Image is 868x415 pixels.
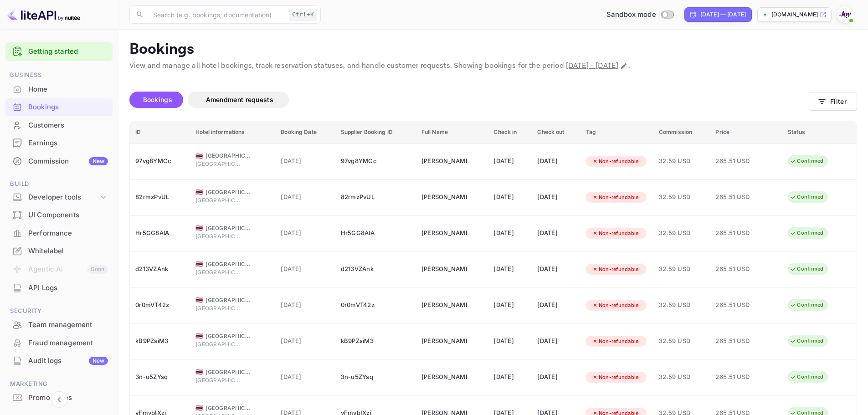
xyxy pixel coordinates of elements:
span: [GEOGRAPHIC_DATA] [205,188,251,196]
div: CommissionNew [5,153,113,170]
a: Getting started [28,46,108,57]
div: Home [5,81,113,98]
span: [DATE] [281,156,329,166]
span: [DATE] [281,372,329,382]
div: 0r0mVT42z [135,298,185,313]
div: [DATE] [493,154,526,169]
div: New [89,357,108,365]
div: Home [28,84,108,95]
div: Commission [28,156,108,167]
div: Mikalai Shykau [421,298,467,313]
div: Confirmed [784,299,829,311]
div: [DATE] [537,154,575,169]
span: [GEOGRAPHIC_DATA] [205,260,251,268]
div: UI Components [5,206,113,224]
div: Promo codes [28,393,108,403]
div: [DATE] [493,226,526,241]
div: Ctrl+K [289,9,317,20]
span: [GEOGRAPHIC_DATA] [205,368,251,376]
input: Search (e.g. bookings, documentation) [148,5,285,24]
span: [GEOGRAPHIC_DATA] [195,304,241,313]
div: Whitelabel [5,242,113,260]
span: Thailand [195,405,203,411]
div: Mikalai Shykau [421,262,467,277]
span: [GEOGRAPHIC_DATA] [205,404,251,412]
div: [DATE] — [DATE] [700,10,746,19]
div: 82rmzPvUL [135,190,185,205]
th: Booking Date [275,121,335,143]
div: Non-refundable [586,372,645,383]
a: Home [5,81,113,97]
div: Audit logsNew [5,352,113,370]
img: LiteAPI logo [7,7,80,22]
a: Customers [5,117,113,133]
div: 3n-u5ZYsq [135,370,185,384]
span: 265.51 USD [715,300,761,310]
span: [GEOGRAPHIC_DATA] [205,332,251,340]
th: Tag [580,121,653,143]
div: Confirmed [784,227,829,239]
a: Earnings [5,134,113,151]
div: [DATE] [537,262,575,277]
span: Thailand [195,297,203,303]
span: 265.51 USD [715,264,761,274]
th: Commission [653,121,710,143]
span: 32.59 USD [659,264,705,274]
span: 32.59 USD [659,372,705,382]
div: Getting started [5,42,113,61]
div: kB9PZsiM3 [341,334,411,348]
th: Hotel informations [190,121,275,143]
a: Performance [5,225,113,241]
span: 265.51 USD [715,192,761,202]
a: Bookings [5,98,113,115]
div: Hr5GG8AlA [341,226,411,241]
div: Confirmed [784,191,829,203]
span: [DATE] [281,192,329,202]
th: Check in [488,121,532,143]
div: [DATE] [493,298,526,313]
div: Team management [28,320,108,330]
span: 32.59 USD [659,156,705,166]
div: [DATE] [537,370,575,384]
div: kB9PZsiM3 [135,334,185,348]
span: 32.59 USD [659,336,705,346]
a: CommissionNew [5,153,113,169]
a: Whitelabel [5,242,113,259]
span: [GEOGRAPHIC_DATA] [195,160,241,168]
div: Earnings [28,138,108,149]
div: 0r0mVT42z [341,298,411,313]
a: API Logs [5,279,113,296]
a: Fraud management [5,334,113,351]
span: 32.59 USD [659,300,705,310]
div: Non-refundable [586,156,645,167]
th: Status [782,121,857,143]
span: [DATE] [281,228,329,238]
div: Developer tools [28,192,99,203]
span: Sandbox mode [606,10,656,20]
span: Bookings [143,96,172,103]
div: Whitelabel [28,246,108,256]
div: [DATE] [493,190,526,205]
button: Collapse navigation [51,391,67,408]
div: Earnings [5,134,113,152]
span: Amendment requests [206,96,273,103]
a: UI Components [5,206,113,223]
span: Build [5,179,113,189]
span: Thailand [195,153,203,159]
a: Promo codes [5,389,113,406]
th: Supplier Booking ID [335,121,416,143]
div: Developer tools [5,190,113,205]
div: Fraud management [5,334,113,352]
p: [DOMAIN_NAME] [771,10,818,19]
span: [GEOGRAPHIC_DATA] [195,340,241,348]
p: View and manage all hotel bookings, track reservation statuses, and handle customer requests. Sho... [129,61,857,72]
div: Audit logs [28,356,108,366]
div: 97vg8YMCc [135,154,185,169]
div: Mikalai Shykau [421,334,467,348]
span: 32.59 USD [659,228,705,238]
span: Thailand [195,189,203,195]
span: [DATE] [281,264,329,274]
span: Marketing [5,379,113,389]
div: account-settings tabs [129,92,809,108]
div: d213VZAnk [135,262,185,277]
